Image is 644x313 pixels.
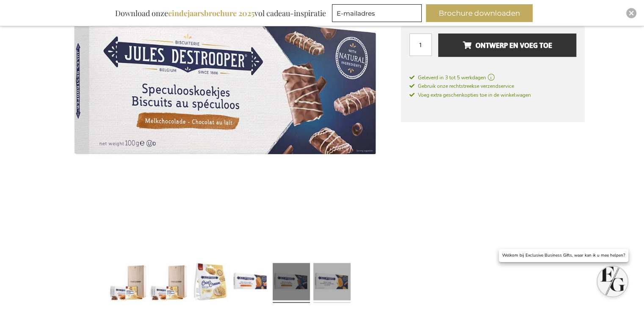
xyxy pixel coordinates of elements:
[332,4,422,22] input: E-mailadres
[409,34,432,56] input: Aantal
[110,260,147,307] a: Jules Destrooper Delights Wooden Box Personalised
[462,39,552,52] span: Ontwerp en voeg toe
[409,92,531,98] span: Voeg extra geschenkopties toe in de winkelwagen
[629,11,634,16] img: Close
[426,4,533,22] button: Brochure downloaden
[438,34,576,57] button: Ontwerp en voeg toe
[191,260,229,307] a: Jules Destrooper Delights Wooden Box
[409,81,576,90] a: Gebruik onze rechtstreekse verzendservice
[151,260,188,307] a: Jules Destrooper Delights Wooden Box Personalised 1
[232,260,269,307] a: Jules Destrooper Delights Wooden Box
[409,74,576,81] a: Geleverd in 3 tot 5 werkdagen
[313,260,351,307] a: Jules Destrooper Delights Wooden Box
[111,4,330,22] div: Download onze vol cadeau-inspiratie
[273,260,310,307] a: Jules Destrooper Delights Wooden Box
[168,8,254,18] b: eindejaarsbrochure 2025
[332,4,424,25] form: marketing offers and promotions
[409,90,576,99] a: Voeg extra geschenkopties toe in de winkelwagen
[409,83,514,89] span: Gebruik onze rechtstreekse verzendservice
[626,8,636,18] div: Close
